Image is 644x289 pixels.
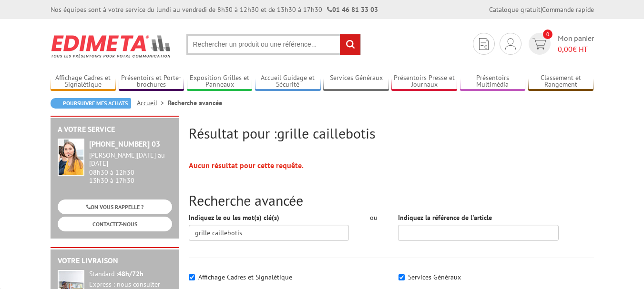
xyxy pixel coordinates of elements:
[255,74,321,90] a: Accueil Guidage et Sécurité
[51,29,172,64] img: Edimeta
[489,5,594,14] div: |
[168,98,222,108] li: Recherche avancée
[505,38,516,50] img: devis rapide
[189,192,594,208] h2: Recherche avancée
[51,74,116,90] a: Affichage Cadres et Signalétique
[119,74,184,90] a: Présentoirs et Porte-brochures
[543,30,552,39] span: 0
[189,274,195,280] input: Affichage Cadres et Signalétique
[58,125,172,134] h2: A votre service
[58,139,84,176] img: widget-service.jpg
[189,125,594,141] h2: Résultat pour :
[89,280,172,289] div: Express : nous consulter
[58,217,172,231] a: CONTACTEZ-NOUS
[118,269,143,278] strong: 48h/72h
[489,5,541,14] a: Catalogue gratuit
[327,5,378,14] strong: 01 46 81 33 03
[526,33,594,55] a: devis rapide 0 Mon panier 0,00€ HT
[558,44,572,54] span: 0,00
[51,98,131,109] a: Poursuivre mes achats
[187,74,253,90] a: Exposition Grilles et Panneaux
[186,34,361,55] input: Rechercher un produit ou une référence...
[532,39,546,50] img: devis rapide
[323,74,389,90] a: Services Généraux
[408,273,461,281] label: Services Généraux
[340,34,360,55] input: rechercher
[558,33,594,55] span: Mon panier
[399,274,405,280] input: Services Généraux
[89,270,172,279] div: Standard :
[58,199,172,214] a: ON VOUS RAPPELLE ?
[51,5,378,14] div: Nos équipes sont à votre service du lundi au vendredi de 8h30 à 12h30 et de 13h30 à 17h30
[137,99,168,107] a: Accueil
[58,257,172,265] h2: Votre livraison
[189,213,279,222] label: Indiquez le ou les mot(s) clé(s)
[460,74,526,90] a: Présentoirs Multimédia
[398,213,492,222] label: Indiquez la référence de l'article
[89,151,172,184] div: 08h30 à 12h30 13h30 à 17h30
[189,160,304,170] strong: Aucun résultat pour cette requête.
[528,74,594,90] a: Classement et Rangement
[558,44,594,55] span: € HT
[479,38,489,50] img: devis rapide
[277,124,375,142] span: grille caillebotis
[198,273,292,281] label: Affichage Cadres et Signalétique
[89,139,160,149] strong: [PHONE_NUMBER] 03
[542,5,594,14] a: Commande rapide
[89,151,172,168] div: [PERSON_NAME][DATE] au [DATE]
[363,213,384,222] div: ou
[391,74,457,90] a: Présentoirs Presse et Journaux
